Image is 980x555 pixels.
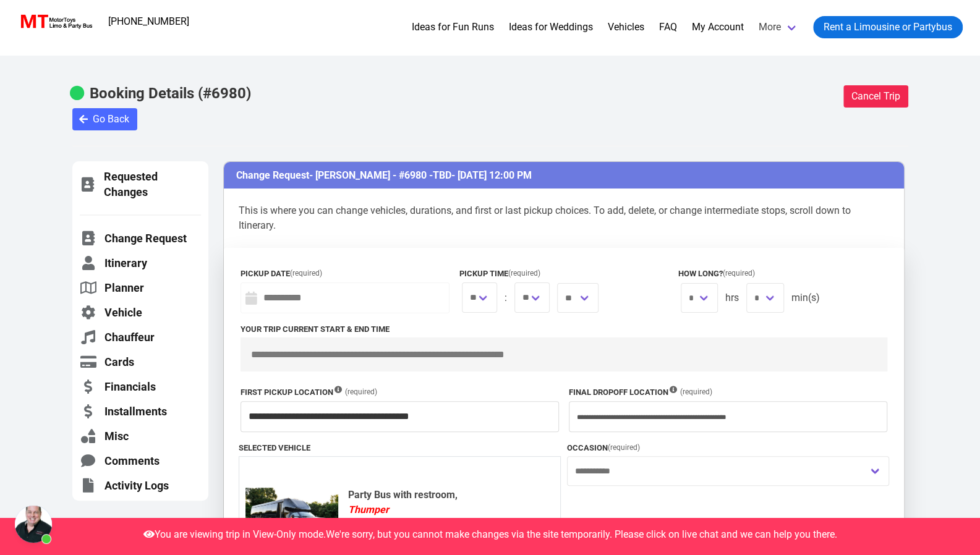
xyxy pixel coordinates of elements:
[245,488,338,549] img: 34%2001.jpg
[412,20,494,35] a: Ideas for Fun Runs
[326,528,837,540] span: We're sorry, but you cannot make changes via the site temporarily. Please click on live chat and ...
[557,282,599,313] span: We are sorry, you can no longer make changes in Pickup Time, as it is too close to the date and t...
[72,108,137,130] button: Go Back
[80,478,201,493] a: Activity Logs
[692,20,744,35] a: My Account
[514,282,550,313] span: We are sorry, you can no longer make changes in Pickup Time, as it is too close to the date and t...
[813,16,963,38] a: Rent a Limousine or Partybus
[348,504,389,515] em: Thumper
[680,386,712,397] span: (required)
[509,20,593,35] a: Ideas for Weddings
[725,282,739,313] span: hrs
[80,280,201,295] a: Planner
[746,282,784,313] span: We are sorry, you can no longer make changes in Duration, as it is too close to the date and time...
[508,268,540,279] span: (required)
[241,386,559,399] label: First Pickup Location
[851,89,900,104] span: Cancel Trip
[80,428,201,444] a: Misc
[80,231,201,246] a: Change Request
[80,404,201,419] a: Installments
[90,85,251,102] b: Booking Details (#6980)
[93,112,129,127] span: Go Back
[608,443,640,452] span: (required)
[80,379,201,394] a: Financials
[17,13,93,30] img: MotorToys Logo
[224,162,904,189] h3: Change Request
[433,169,451,181] span: TBD
[569,386,887,432] div: We are sorry, you can no longer make changes in Dropoff Location, as it is too close to the date ...
[681,282,718,313] span: We are sorry, you can no longer make changes in Duration, as it is too close to the date and time...
[15,506,52,543] div: Open chat
[241,268,450,280] label: Pickup Date
[567,442,889,454] label: Occasion
[791,282,820,313] span: min(s)
[505,282,507,313] span: :
[80,255,201,271] a: Itinerary
[678,268,887,280] label: How long?
[309,169,532,181] span: - [PERSON_NAME] - #6980 - - [DATE] 12:00 PM
[80,305,201,320] a: Vehicle
[459,268,668,280] label: Pickup Time
[569,386,887,399] label: Final Dropoff Location
[224,189,904,248] p: This is where you can change vehicles, durations, and first or last pickup choices. To add, delet...
[239,442,561,454] label: Selected Vehicle
[723,268,755,279] span: (required)
[101,9,197,34] a: [PHONE_NUMBER]
[751,11,806,43] a: More
[80,354,201,370] a: Cards
[241,386,559,432] div: We are sorry, you can no longer make changes in Pickup Location, as it is too close to the date a...
[290,268,322,279] span: (required)
[824,20,952,35] span: Rent a Limousine or Partybus
[80,169,201,200] a: Requested Changes
[241,323,887,336] label: Your trip current start & end time
[608,20,644,35] a: Vehicles
[348,489,554,530] b: Party Bus with restroom, Unit #34 (Seats: 25)
[659,20,677,35] a: FAQ
[80,453,201,468] a: Comments
[80,329,201,345] a: Chauffeur
[462,282,497,313] span: We are sorry, you can no longer make changes in Pickup Time, as it is too close to the date and t...
[843,85,908,108] button: Cancel Trip
[345,386,377,397] span: (required)
[567,456,889,486] div: We are sorry, you can no longer make changes in Occasion, as it is too close to the date and time...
